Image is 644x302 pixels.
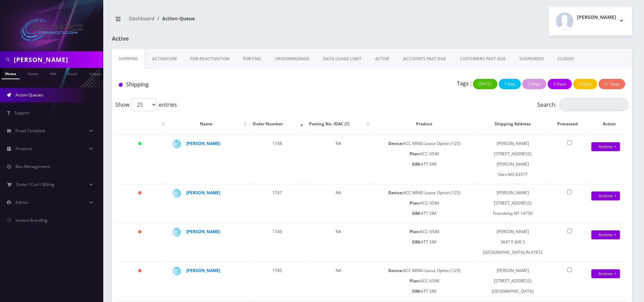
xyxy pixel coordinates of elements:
[16,181,54,187] span: Order / Cart / Billing
[14,110,30,116] span: Support
[15,217,47,223] span: Invoice Branding
[129,15,155,22] a: Dashboard
[46,68,60,79] a: SIM
[396,49,453,69] a: ACCOUNTS PAST DUE
[372,262,476,300] td: ACC MR40 Lease Option (125) ACC-VSIM ATT SIM
[2,68,20,79] a: Phone
[388,140,403,146] b: Device:
[372,135,476,183] td: ACC MR40 Lease Option (125) ACC-VSIM ATT SIM
[368,49,396,69] a: ACTIVE
[477,184,548,222] td: [PERSON_NAME] [STREET_ADDRESS] Friendship NY 14739
[412,210,421,216] b: SIM:
[249,184,305,222] td: 1747
[591,269,620,278] a: Actions
[86,68,109,79] a: Company
[306,223,371,261] td: NA
[186,140,220,146] a: [PERSON_NAME]
[186,190,220,196] a: [PERSON_NAME]
[24,68,42,79] a: Name
[577,14,616,20] h2: [PERSON_NAME]
[388,190,403,196] b: Device:
[268,49,316,69] a: UP/DOWNGRADE
[183,49,236,69] a: FOR-REActivation
[306,135,371,183] td: NA
[410,229,420,235] b: Plan:
[548,79,572,89] button: 3 Days
[236,49,268,69] a: PORTING
[573,79,597,89] button: 4 Days
[119,83,123,87] img: Shipping
[551,49,581,69] a: CLOSED
[388,268,403,273] b: Device:
[590,114,628,134] th: Action
[537,98,629,111] label: Search:
[131,98,157,111] select: Showentries
[477,262,548,300] td: [PERSON_NAME] [STREET_ADDRESS] [GEOGRAPHIC_DATA]
[473,79,497,89] button: [DATE]
[372,223,476,261] td: ACC-VSIM ATT SIM
[249,135,305,183] td: 1748
[64,68,81,79] a: Email
[499,79,521,89] button: 1 Day
[477,223,548,261] td: [PERSON_NAME] 3647 E 600 S [GEOGRAPHIC_DATA] IN 47872
[116,114,167,134] th: : activate to sort column ascending
[522,79,546,89] button: 2 Days
[513,49,551,69] a: SUSPENDED
[155,15,195,22] li: Action-Queue
[14,53,102,66] input: Search in Company
[186,229,220,235] a: [PERSON_NAME]
[119,81,281,88] h1: Shipping
[372,184,476,222] td: ACC MR40 Lease Option (125) ACC-VSIM ATT SIM
[112,11,367,31] nav: breadcrumb
[15,164,50,169] span: Ban Management
[112,35,278,42] h1: Active
[306,262,371,300] td: NA
[316,49,368,69] a: DATA USAGE LIMIT
[599,79,625,89] button: 5+ Days
[372,114,476,134] th: Product
[167,114,249,134] th: Name: activate to sort column ascending
[412,288,421,294] b: SIM:
[249,262,305,300] td: 1745
[591,230,620,239] a: Actions
[249,114,305,134] th: Order Number: activate to sort column ascending
[591,191,620,200] a: Actions
[115,98,177,111] label: Show entries
[306,114,371,134] th: Porting No. /DAC (?): activate to sort column ascending
[15,146,32,152] span: Products
[477,114,548,134] th: Shipping Address
[453,49,513,69] a: CUSTOMERS PAST DUE
[306,184,371,222] td: NA
[410,151,420,157] b: Plan:
[549,114,590,134] th: Processed: activate to sort column ascending
[412,161,421,167] b: SIM:
[249,223,305,261] td: 1746
[559,98,629,111] input: Search:
[477,135,548,183] td: [PERSON_NAME] [STREET_ADDRESS][PERSON_NAME] Silex MO 63377
[15,92,43,98] span: Action Queues
[15,199,28,205] span: Admin
[112,49,145,69] a: Shipping
[410,200,420,206] b: Plan:
[186,268,220,273] a: [PERSON_NAME]
[145,49,183,69] a: Activation
[21,19,83,41] img: All Choice Connect
[457,79,472,87] p: Tags :
[591,142,620,151] a: Actions
[410,278,420,284] b: Plan:
[412,239,421,245] b: SIM:
[15,128,45,134] span: Email Template
[549,7,632,35] button: [PERSON_NAME]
